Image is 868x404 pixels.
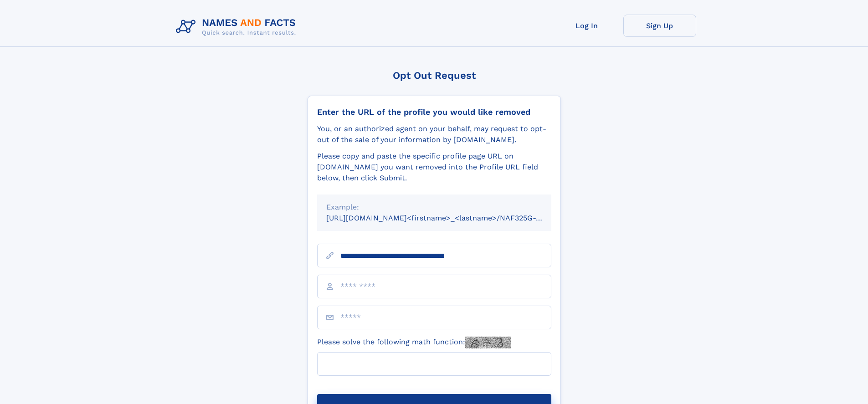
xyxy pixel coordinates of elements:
img: Logo Names and Facts [172,15,303,39]
label: Please solve the following math function: [317,337,511,348]
div: Please copy and paste the specific profile page URL on [DOMAIN_NAME] you want removed into the Pr... [317,151,551,184]
div: Example: [326,202,542,213]
small: [URL][DOMAIN_NAME]<firstname>_<lastname>/NAF325G-xxxxxxxx [326,214,569,222]
a: Log In [550,15,623,37]
div: You, or an authorized agent on your behalf, may request to opt-out of the sale of your informatio... [317,123,551,145]
div: Enter the URL of the profile you would like removed [317,107,551,117]
div: Opt Out Request [308,70,561,81]
a: Sign Up [623,15,696,37]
